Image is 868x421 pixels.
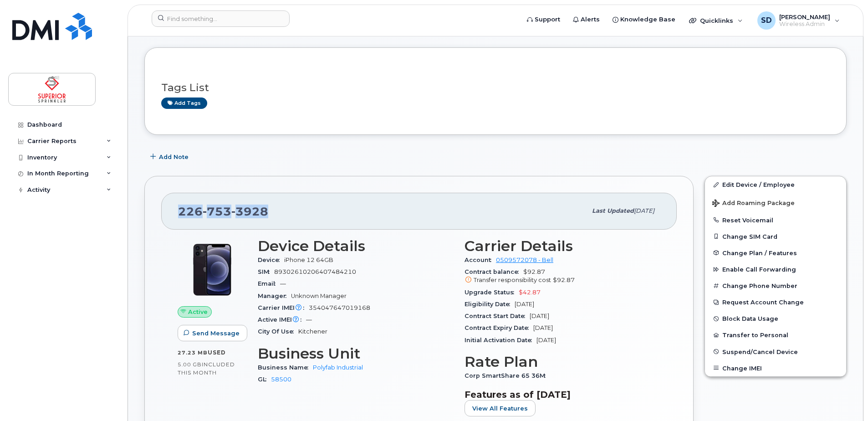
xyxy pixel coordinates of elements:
[536,337,556,344] span: [DATE]
[705,176,846,193] a: Edit Device / Employee
[683,11,749,30] div: Quicklinks
[705,310,846,327] button: Block Data Usage
[465,400,536,416] button: View All Features
[231,205,268,218] span: 3928
[258,257,284,263] span: Device
[258,293,291,299] span: Manager
[535,15,560,24] span: Support
[258,280,280,287] span: Email
[515,301,534,308] span: [DATE]
[161,82,830,93] h3: Tags List
[188,308,208,316] span: Active
[705,294,846,310] button: Request Account Change
[258,364,313,371] span: Business Name
[705,245,846,261] button: Change Plan / Features
[465,313,530,319] span: Contract Start Date
[203,205,231,218] span: 753
[152,10,290,27] input: Find something...
[519,289,541,296] span: $42.87
[521,10,567,29] a: Support
[620,15,675,24] span: Knowledge Base
[306,316,312,323] span: —
[465,289,519,296] span: Upgrade Status
[606,10,682,29] a: Knowledge Base
[722,249,797,256] span: Change Plan / Features
[751,11,846,30] div: Sean Duncan
[567,10,606,29] a: Alerts
[274,268,356,275] span: 89302610206407484210
[258,345,454,362] h3: Business Unit
[465,372,550,379] span: Corp SmartShare 65 36M
[700,17,733,24] span: Quicklinks
[705,193,846,212] button: Add Roaming Package
[705,327,846,343] button: Transfer to Personal
[779,13,830,21] span: [PERSON_NAME]
[472,404,528,413] span: View All Features
[159,153,189,161] span: Add Note
[465,337,536,344] span: Initial Activation Date
[722,266,796,273] span: Enable Call Forwarding
[779,21,830,28] span: Wireless Admin
[258,376,271,383] span: GL
[271,376,291,383] a: 58500
[208,349,226,356] span: used
[309,304,370,311] span: 354047647019168
[258,238,454,254] h3: Device Details
[496,257,553,263] a: 0509572078 - Bell
[465,257,496,263] span: Account
[465,238,660,254] h3: Carrier Details
[465,268,660,285] span: $92.87
[178,325,247,341] button: Send Message
[705,344,846,360] button: Suspend/Cancel Device
[722,348,798,355] span: Suspend/Cancel Device
[705,228,846,245] button: Change SIM Card
[258,316,306,323] span: Active IMEI
[258,328,298,335] span: City Of Use
[553,277,575,283] span: $92.87
[474,277,551,283] span: Transfer responsibility cost
[592,207,634,214] span: Last updated
[178,205,268,218] span: 226
[178,361,235,376] span: included this month
[530,313,549,319] span: [DATE]
[465,354,660,370] h3: Rate Plan
[465,324,533,331] span: Contract Expiry Date
[465,389,660,400] h3: Features as of [DATE]
[761,15,772,26] span: SD
[284,257,333,263] span: iPhone 12 64GB
[581,15,600,24] span: Alerts
[185,242,240,297] img: iPhone_12.jpg
[192,329,240,338] span: Send Message
[705,277,846,294] button: Change Phone Number
[178,349,208,356] span: 27.23 MB
[465,268,523,275] span: Contract balance
[705,261,846,277] button: Enable Call Forwarding
[258,268,274,275] span: SIM
[298,328,327,335] span: Kitchener
[705,212,846,228] button: Reset Voicemail
[280,280,286,287] span: —
[712,200,795,208] span: Add Roaming Package
[291,293,347,299] span: Unknown Manager
[465,301,515,308] span: Eligibility Date
[705,360,846,376] button: Change IMEI
[161,98,207,109] a: Add tags
[533,324,553,331] span: [DATE]
[634,207,654,214] span: [DATE]
[313,364,363,371] a: Polyfab Industrial
[258,304,309,311] span: Carrier IMEI
[144,149,196,165] button: Add Note
[178,361,202,368] span: 5.00 GB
